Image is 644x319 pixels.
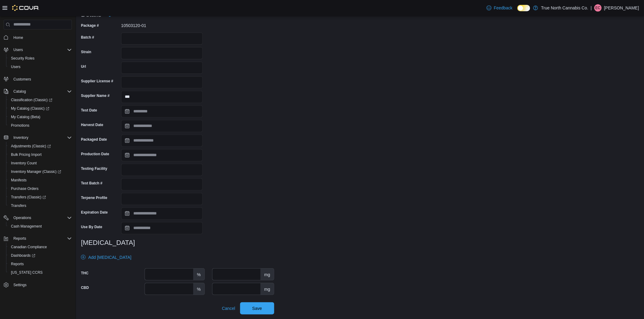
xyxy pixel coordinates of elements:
span: My Catalog (Classic) [11,106,49,111]
span: Reports [11,235,72,242]
input: Press the down key to open a popover containing a calendar. [121,208,203,220]
span: Canadian Compliance [11,245,47,249]
button: Inventory Count [6,159,74,167]
button: Operations [11,214,34,221]
span: Promotions [11,123,30,128]
label: Test Batch # [81,181,102,186]
button: Manifests [6,176,74,184]
span: Manifests [9,177,72,184]
span: Add [MEDICAL_DATA] [88,254,131,260]
button: Customers [1,75,74,84]
div: mg [261,283,274,295]
span: Transfers (Classic) [11,195,46,200]
span: Cash Management [11,224,42,229]
label: Harvest Date [81,122,103,127]
span: Washington CCRS [9,269,72,276]
label: Expiration Date [81,210,108,215]
span: Catalog [11,88,72,95]
span: Manifests [11,178,26,183]
span: Adjustments (Classic) [9,142,72,150]
button: Inventory [1,133,74,142]
span: Bulk Pricing Import [11,152,42,157]
label: Package # [81,23,99,28]
a: Reports [9,260,26,268]
span: Security Roles [9,55,72,62]
button: Users [11,46,25,53]
span: Reports [11,262,24,266]
nav: Complex example [4,31,72,305]
span: Dashboards [9,252,72,259]
span: Inventory Manager (Classic) [11,169,61,174]
span: Users [11,64,20,69]
button: Users [1,46,74,54]
button: Catalog [11,88,28,95]
button: Cancel [219,302,238,314]
button: Reports [11,235,29,242]
p: [PERSON_NAME] [604,4,639,12]
input: Press the down key to open a popover containing a calendar. [121,135,203,147]
a: My Catalog (Classic) [6,104,74,113]
div: 10503120-01 [121,21,203,28]
span: Inventory Count [11,161,37,166]
button: Canadian Compliance [6,243,74,251]
span: Cash Management [9,223,72,230]
input: Press the down key to open a popover containing a calendar. [121,120,203,132]
label: Test Date [81,108,97,113]
span: My Catalog (Classic) [9,105,72,112]
button: My Catalog (Beta) [6,113,74,121]
span: Classification (Classic) [11,98,52,102]
div: % [193,283,204,295]
span: Operations [11,214,72,221]
button: Cash Management [6,222,74,231]
span: Catalog [13,89,26,94]
a: Cash Management [9,223,44,230]
a: Canadian Compliance [9,243,49,251]
div: mg [261,269,274,280]
a: [US_STATE] CCRS [9,269,45,276]
span: Adjustments (Classic) [11,144,51,149]
a: Security Roles [9,55,37,62]
span: Canadian Compliance [9,243,72,251]
span: Feedback [494,5,513,11]
button: Bulk Pricing Import [6,150,74,159]
a: Dashboards [9,252,38,259]
span: Users [13,47,23,52]
input: Press the down key to open a popover containing a calendar. [121,149,203,161]
a: Customers [11,76,33,83]
span: Transfers [9,202,72,209]
a: Classification (Classic) [9,96,55,104]
label: Strain [81,50,91,54]
div: % [193,269,204,280]
span: Dashboards [11,253,35,258]
button: Settings [1,280,74,289]
a: Settings [11,281,29,289]
span: Reports [13,236,26,241]
a: Users [9,63,23,70]
span: Settings [11,281,72,289]
span: Home [11,34,72,41]
button: Operations [1,214,74,222]
a: Adjustments (Classic) [6,142,74,150]
img: Cova [12,5,39,11]
span: Dark Mode [517,11,518,12]
a: Promotions [9,122,32,129]
span: Customers [13,77,31,82]
button: Catalog [1,87,74,96]
a: Transfers [9,202,29,209]
h3: [MEDICAL_DATA] [81,239,274,246]
label: Supplier License # [81,79,113,84]
label: CBD [81,285,89,290]
span: Classification (Classic) [9,96,72,104]
a: My Catalog (Classic) [9,105,52,112]
span: Users [11,46,72,53]
a: My Catalog (Beta) [9,113,43,121]
span: EC [596,4,601,12]
a: Dashboards [6,251,74,260]
button: Inventory [11,134,31,141]
span: Inventory [13,135,28,140]
label: Terpene Profile [81,195,107,200]
a: Classification (Classic) [6,96,74,104]
label: Use By Date [81,225,102,229]
span: Settings [13,283,26,287]
button: Transfers [6,201,74,210]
